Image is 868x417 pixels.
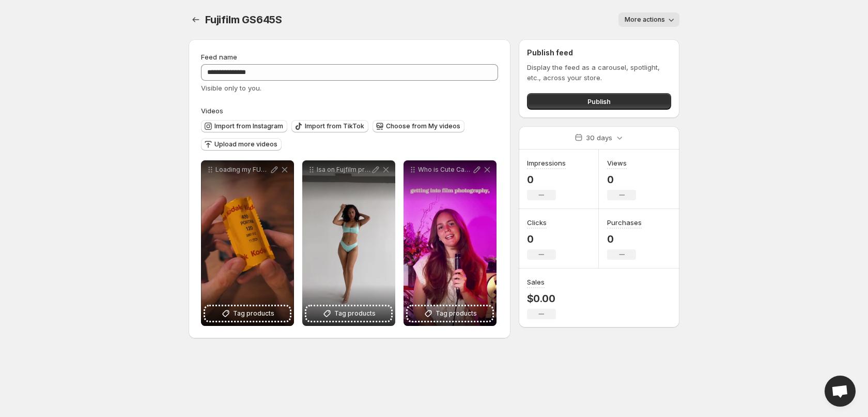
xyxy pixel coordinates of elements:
[201,84,261,92] span: Visible only to you.
[527,233,556,245] p: 0
[302,160,395,326] div: Isa on Fujfilm pro400h fujifilmgs645sTag products
[205,306,290,321] button: Tag products
[317,166,370,174] p: Isa on Fujfilm pro400h fujifilmgs645s
[215,166,269,174] p: Loading my FUJI GS645S film camera with kodak portra 400
[201,53,237,61] span: Feed name
[291,120,368,132] button: Import from TikTok
[404,160,497,326] div: Who is Cute Camera Co If youre thinking about getting into film photography look no further We ar...
[618,12,679,27] button: More actions
[436,308,477,319] span: Tag products
[214,122,283,130] span: Import from Instagram
[527,277,545,287] h3: Sales
[607,173,636,186] p: 0
[527,158,566,168] h3: Impressions
[825,376,856,407] div: Open chat
[201,138,282,151] button: Upload more videos
[306,306,391,321] button: Tag products
[408,306,492,321] button: Tag products
[527,48,671,58] h2: Publish feed
[607,158,627,168] h3: Views
[607,217,642,228] h3: Purchases
[334,308,376,319] span: Tag products
[214,140,277,148] span: Upload more videos
[201,160,294,326] div: Loading my FUJI GS645S film camera with kodak portra 400Tag products
[607,233,642,245] p: 0
[386,122,460,130] span: Choose from My videos
[527,173,566,186] p: 0
[201,120,287,132] button: Import from Instagram
[587,96,611,107] span: Publish
[205,13,282,26] span: Fujifilm GS645S
[527,62,671,83] p: Display the feed as a carousel, spotlight, etc., across your store.
[527,93,671,110] button: Publish
[373,120,464,132] button: Choose from My videos
[201,107,223,115] span: Videos
[527,292,556,305] p: $0.00
[586,132,612,143] p: 30 days
[527,217,547,228] h3: Clicks
[305,122,364,130] span: Import from TikTok
[625,16,665,24] span: More actions
[418,166,472,174] p: Who is Cute Camera Co If youre thinking about getting into film photography look no further We ar...
[233,308,274,319] span: Tag products
[189,12,203,27] button: Settings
